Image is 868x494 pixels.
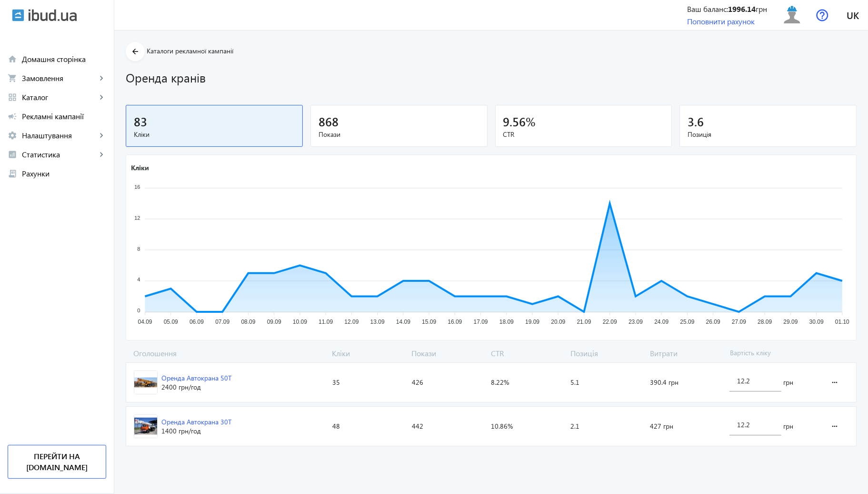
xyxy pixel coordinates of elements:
span: 390.4 грн [650,378,678,387]
tspan: 19.09 [525,319,539,325]
img: 2292067c067a5a93109904022036030-0f6eb16f1e.jpg [134,415,157,438]
text: Кліки [131,164,149,173]
img: help.svg [816,9,828,21]
mat-icon: keyboard_arrow_right [97,73,106,83]
mat-icon: more_horiz [829,371,840,394]
span: Налаштування [22,131,97,140]
span: 9.56 [503,113,526,129]
tspan: 13.09 [370,319,385,325]
tspan: 07.09 [215,319,229,325]
tspan: 0 [137,308,140,314]
div: Оренда Автокрана 30Т [161,417,231,427]
mat-icon: receipt_long [8,169,17,178]
tspan: 14.09 [396,319,410,325]
span: Каталог [22,93,97,102]
div: 2400 грн /год [161,382,231,392]
mat-icon: campaign [8,112,17,121]
tspan: 25.09 [680,319,695,325]
tspan: 12.09 [344,319,359,325]
span: 5.1 [570,378,579,387]
mat-icon: keyboard_arrow_right [97,150,106,159]
mat-icon: grid_view [8,93,17,102]
span: 442 [412,422,423,431]
tspan: 08.09 [241,319,255,325]
tspan: 20.09 [551,319,565,325]
tspan: 23.09 [629,319,643,325]
span: 35 [332,378,340,387]
span: Рахунки [22,169,106,178]
div: Ваш баланс: грн [687,4,767,14]
span: Кліки [328,348,408,359]
h1: Оренда кранів [126,69,857,86]
mat-icon: shopping_cart [8,73,17,83]
span: 8.22% [491,378,509,387]
span: грн [783,422,793,431]
tspan: 18.09 [499,319,514,325]
mat-icon: settings [8,131,17,140]
span: uk [847,9,859,21]
tspan: 4 [137,277,140,283]
span: 426 [412,378,423,387]
tspan: 22.09 [603,319,617,325]
tspan: 26.09 [706,319,720,325]
span: Позиція [688,130,848,139]
span: Покази [319,130,479,139]
mat-icon: more_horiz [829,415,840,438]
tspan: 28.09 [758,319,772,325]
span: 868 [319,113,339,129]
span: Покази [408,348,487,359]
tspan: 27.09 [732,319,746,325]
mat-icon: keyboard_arrow_right [97,93,106,102]
div: 1400 грн /год [161,426,231,436]
span: 48 [332,422,340,431]
tspan: 10.09 [293,319,307,325]
b: 1996.14 [728,4,756,14]
span: Рекламні кампанії [22,112,106,121]
a: Перейти на [DOMAIN_NAME] [8,445,106,479]
span: 2.1 [570,422,579,431]
a: Поповнити рахунок [687,16,755,26]
div: Оренда Автокрана 50Т [161,373,231,383]
tspan: 8 [137,246,140,252]
span: Домашня сторінка [22,54,106,64]
span: Витрати [647,348,726,359]
span: Позиція [567,348,647,359]
tspan: 24.09 [654,319,668,325]
tspan: 06.09 [190,319,204,325]
mat-icon: arrow_back [130,46,141,58]
mat-icon: home [8,54,17,64]
tspan: 21.09 [577,319,591,325]
span: 427 грн [650,422,673,431]
span: 83 [134,113,147,129]
tspan: 30.09 [809,319,824,325]
span: Каталоги рекламної кампанії [147,46,233,55]
span: Статистика [22,150,97,159]
img: ibud.svg [12,9,24,21]
span: CTR [487,348,567,359]
tspan: 17.09 [474,319,488,325]
tspan: 01.10 [835,319,849,325]
tspan: 09.09 [267,319,281,325]
tspan: 16.09 [448,319,462,325]
mat-icon: keyboard_arrow_right [97,131,106,140]
span: % [526,113,536,129]
span: 3.6 [688,113,704,129]
img: user.svg [781,4,803,26]
span: Замовлення [22,73,97,83]
tspan: 29.09 [783,319,798,325]
img: ibud_text.svg [29,9,77,21]
tspan: 12 [134,215,140,221]
span: 10.86% [491,422,513,431]
tspan: 16 [134,184,140,190]
img: 219506784ce38eda276326679879052-66f39251f5.jpg [134,371,157,394]
tspan: 05.09 [164,319,178,325]
tspan: 04.09 [138,319,152,325]
span: Кліки [134,130,295,139]
tspan: 15.09 [422,319,436,325]
span: Оголошення [126,348,328,359]
span: Вартість кліку [726,348,820,359]
span: CTR [503,130,664,139]
tspan: 11.09 [319,319,333,325]
mat-icon: analytics [8,150,17,159]
span: грн [783,378,793,387]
